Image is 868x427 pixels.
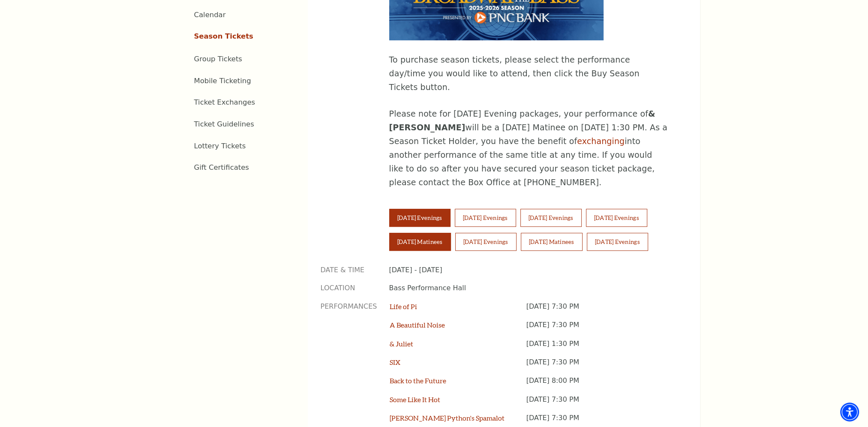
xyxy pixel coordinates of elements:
[390,321,445,329] a: A Beautiful Noise
[321,265,376,275] p: Date & Time
[194,55,242,63] a: Group Tickets
[194,77,251,85] a: Mobile Ticketing
[390,340,413,348] a: & Juliet
[455,233,517,251] button: [DATE] Evenings
[194,98,255,106] a: Ticket Exchanges
[577,136,625,146] a: exchanging
[389,283,674,293] p: Bass Performance Hall
[526,320,674,339] p: [DATE] 7:30 PM
[194,142,246,150] a: Lottery Tickets
[389,233,451,251] button: [DATE] Matinees
[194,11,226,19] a: Calendar
[390,376,446,385] a: Back to the Future
[390,358,400,366] a: SIX
[321,283,376,293] p: Location
[526,339,674,358] p: [DATE] 1:30 PM
[526,395,674,413] p: [DATE] 7:30 PM
[521,233,583,251] button: [DATE] Matinees
[390,395,440,403] a: Some Like It Hot
[390,302,417,310] a: Life of Pi
[587,233,648,251] button: [DATE] Evenings
[520,209,582,227] button: [DATE] Evenings
[526,358,674,376] p: [DATE] 7:30 PM
[194,32,253,40] a: Season Tickets
[389,107,668,189] p: Please note for [DATE] Evening packages, your performance of will be a [DATE] Matinee on [DATE] 1...
[194,120,254,128] a: Ticket Guidelines
[526,376,674,394] p: [DATE] 8:00 PM
[389,53,668,94] p: To purchase season tickets, please select the performance day/time you would like to attend, then...
[840,403,859,421] div: Accessibility Menu
[390,414,505,422] a: [PERSON_NAME] Python's Spamalot
[389,109,655,132] strong: & [PERSON_NAME]
[586,209,647,227] button: [DATE] Evenings
[526,302,674,320] p: [DATE] 7:30 PM
[455,209,516,227] button: [DATE] Evenings
[389,265,674,275] p: [DATE] - [DATE]
[194,163,249,171] a: Gift Certificates
[389,209,451,227] button: [DATE] Evenings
